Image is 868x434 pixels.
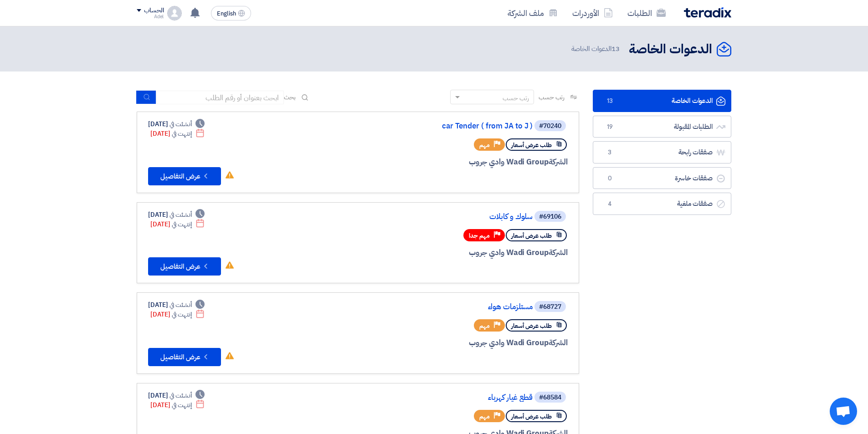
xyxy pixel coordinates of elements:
div: الحساب [144,7,164,15]
img: profile_test.png [167,6,182,20]
span: طلب عرض أسعار [511,231,552,240]
div: [DATE] [150,129,205,138]
a: صفقات خاسرة0 [593,167,731,189]
div: Wadi Group وادي جروب [349,247,568,259]
div: #69106 [539,214,561,220]
a: صفقات ملغية4 [593,193,731,215]
span: 13 [604,97,615,106]
a: car Tender ( from JA to J ) [350,122,533,130]
a: مستلزمات هواء [350,303,533,311]
span: الشركة [549,337,568,348]
span: الدعوات الخاصة [571,44,621,54]
button: عرض التفاصيل [148,257,221,276]
a: صفقات رابحة3 [593,141,731,163]
span: English [217,10,236,17]
a: الدعوات الخاصة13 [593,90,731,112]
div: Adel [137,14,164,19]
span: 0 [604,174,615,183]
button: عرض التفاصيل [148,167,221,185]
div: Wadi Group وادي جروب [349,337,568,349]
span: إنتهت في [172,129,191,138]
span: طلب عرض أسعار [511,141,552,149]
span: 13 [611,44,620,54]
span: بحث [284,92,296,102]
div: [DATE] [150,310,205,319]
span: مهم [479,322,490,330]
div: [DATE] [148,210,205,220]
h2: الدعوات الخاصة [629,41,712,58]
span: طلب عرض أسعار [511,412,552,421]
a: الأوردرات [565,2,620,24]
span: مهم [479,141,490,149]
div: [DATE] [148,391,205,400]
span: أنشئت في [169,391,191,400]
span: مهم [479,412,490,421]
div: [DATE] [148,119,205,129]
div: #70240 [539,123,561,129]
span: إنتهت في [172,400,191,410]
a: سلوك و كابلات [350,213,533,221]
div: [DATE] [150,220,205,229]
a: الطلبات [620,2,673,24]
span: الشركة [549,156,568,168]
div: Wadi Group وادي جروب [349,156,568,168]
div: #68584 [539,394,561,401]
a: الطلبات المقبولة19 [593,116,731,138]
span: 3 [604,148,615,157]
span: مهم جدا [469,231,490,240]
span: 4 [604,199,615,209]
div: [DATE] [148,300,205,310]
button: English [211,6,251,20]
span: رتب حسب [539,92,565,102]
span: إنتهت في [172,310,191,319]
a: قطع غيار كهرباء [350,393,533,402]
span: 19 [604,123,615,132]
span: إنتهت في [172,220,191,229]
span: أنشئت في [169,119,191,129]
span: أنشئت في [169,210,191,220]
input: ابحث بعنوان أو رقم الطلب [156,91,284,104]
div: [DATE] [150,400,205,410]
div: رتب حسب [503,93,529,103]
span: طلب عرض أسعار [511,322,552,330]
img: Teradix logo [684,7,731,18]
button: عرض التفاصيل [148,348,221,366]
span: أنشئت في [169,300,191,310]
a: ملف الشركة [500,2,565,24]
div: Open chat [830,398,857,425]
div: #68727 [539,304,561,310]
span: الشركة [549,247,568,258]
